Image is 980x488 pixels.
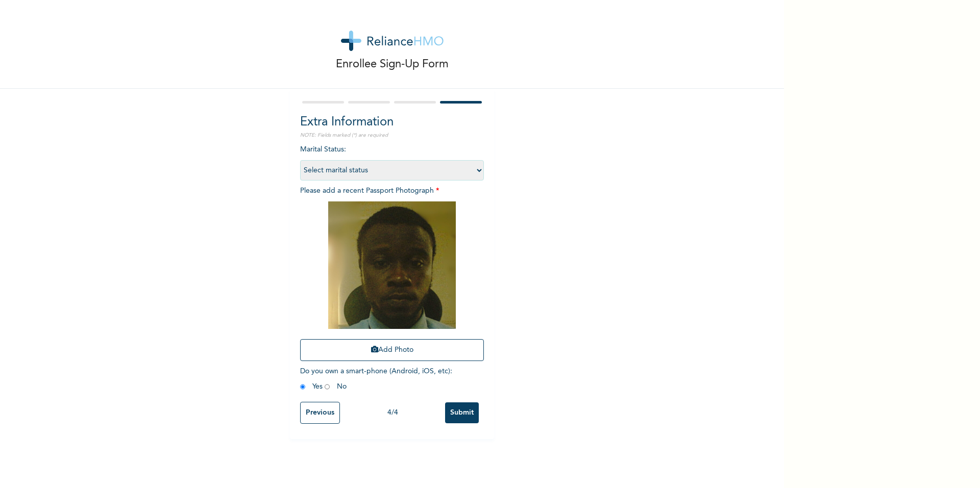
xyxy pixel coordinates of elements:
[300,146,484,174] span: Marital Status :
[300,402,340,424] input: Previous
[340,407,445,418] div: 4 / 4
[300,113,484,132] h2: Extra Information
[300,368,452,390] span: Do you own a smart-phone (Android, iOS, etc) : Yes No
[300,339,484,361] button: Add Photo
[341,31,444,51] img: logo
[445,402,479,423] input: Submit
[336,56,449,73] p: Enrollee Sign-Up Form
[328,201,456,329] img: Crop
[300,187,484,366] span: Please add a recent Passport Photograph
[300,132,484,139] p: NOTE: Fields marked (*) are required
